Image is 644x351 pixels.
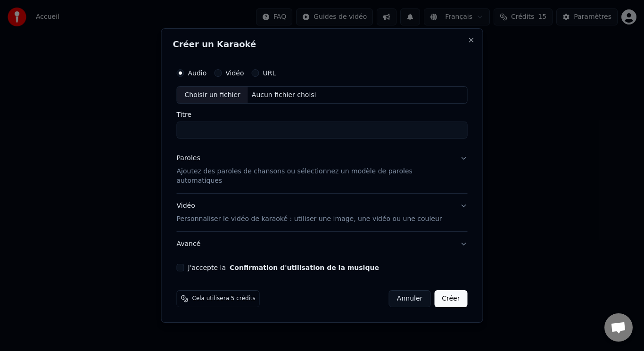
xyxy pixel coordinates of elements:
[173,40,471,49] h2: Créer un Karaoké
[389,290,430,307] button: Annuler
[177,201,442,224] div: Vidéo
[230,264,379,271] button: J'accepte la
[188,264,379,271] label: J'accepte la
[177,112,468,118] label: Titre
[177,87,248,104] div: Choisir un fichier
[263,70,276,76] label: URL
[177,167,453,186] p: Ajoutez des paroles de chansons ou sélectionnez un modèle de paroles automatiques
[192,295,256,302] span: Cela utilisera 5 crédits
[225,70,244,76] label: Vidéo
[434,290,467,307] button: Créer
[177,154,200,163] div: Paroles
[177,147,468,194] button: ParolesAjoutez des paroles de chansons ou sélectionnez un modèle de paroles automatiques
[177,194,468,231] button: VidéoPersonnaliser le vidéo de karaoké : utiliser une image, une vidéo ou une couleur
[188,70,207,76] label: Audio
[177,214,442,224] p: Personnaliser le vidéo de karaoké : utiliser une image, une vidéo ou une couleur
[177,232,468,256] button: Avancé
[248,90,320,100] div: Aucun fichier choisi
